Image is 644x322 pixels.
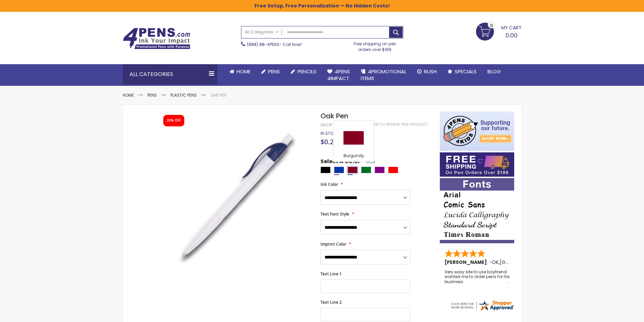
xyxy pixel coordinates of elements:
[347,39,403,52] div: Free shipping on pen orders over $199
[442,64,482,79] a: Specials
[360,159,375,165] span: Blue
[268,68,280,75] span: Pens
[492,259,499,266] span: OK
[375,167,385,173] div: Purple
[361,167,371,173] div: Green
[157,121,312,276] img: oak_side_blue_1_1.jpg
[487,68,501,75] span: Blog
[335,153,372,160] div: Burgundy
[440,112,514,151] img: 4pens 4 kids
[320,181,338,187] span: Ink Color
[505,31,518,40] span: 0.00
[320,211,349,217] span: Text Font Style
[167,118,181,123] div: 20% OFF
[445,270,510,284] div: Very easy site to use boyfriend wanted me to order pens for his business
[388,167,398,173] div: Red
[490,22,493,29] span: 0
[285,64,322,79] a: Pencils
[247,42,302,47] span: - Call Now!
[500,259,549,266] span: [GEOGRAPHIC_DATA]
[123,64,217,84] div: All Categories
[320,131,339,136] div: Availability
[320,130,339,136] span: In stock
[320,137,337,146] span: $0.27
[450,307,515,313] a: 4pens.com certificate URL
[412,64,442,79] a: Rush
[320,241,346,247] span: Imprint Color
[440,152,514,177] img: Free shipping on orders over $199
[320,122,333,128] strong: SKU
[489,259,549,266] span: - ,
[320,111,348,121] span: Oak Pen
[170,92,197,98] a: Plastic Pens
[440,178,514,243] img: font-personalization-examples
[256,64,285,79] a: Pens
[361,68,406,82] span: 4PROMOTIONAL ITEMS
[450,299,515,312] img: 4pens.com widget logo
[224,64,256,79] a: Home
[327,68,350,82] span: 4Pens 4impact
[147,92,157,98] a: Pens
[355,64,412,86] a: 4PROMOTIONALITEMS
[424,68,437,75] span: Rush
[241,26,282,38] a: All Categories
[320,158,360,167] span: Select A Color
[297,68,316,75] span: Pencils
[482,64,506,79] a: Blog
[320,271,342,277] span: Text Line 1
[245,29,279,35] span: All Categories
[320,167,331,173] div: Black
[445,259,489,266] span: [PERSON_NAME]
[320,299,342,305] span: Text Line 2
[210,93,226,98] li: Oak Pen
[322,64,355,86] a: 4Pens4impact
[455,68,477,75] span: Specials
[348,167,358,173] div: Burgundy
[476,23,522,40] a: 0.00 0
[123,28,190,49] img: 4Pens Custom Pens and Promotional Products
[357,122,428,127] a: Be the first to review this product
[334,167,344,173] div: Blue
[237,68,251,75] span: Home
[123,92,134,98] a: Home
[247,42,279,47] a: (888) 88-4PENS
